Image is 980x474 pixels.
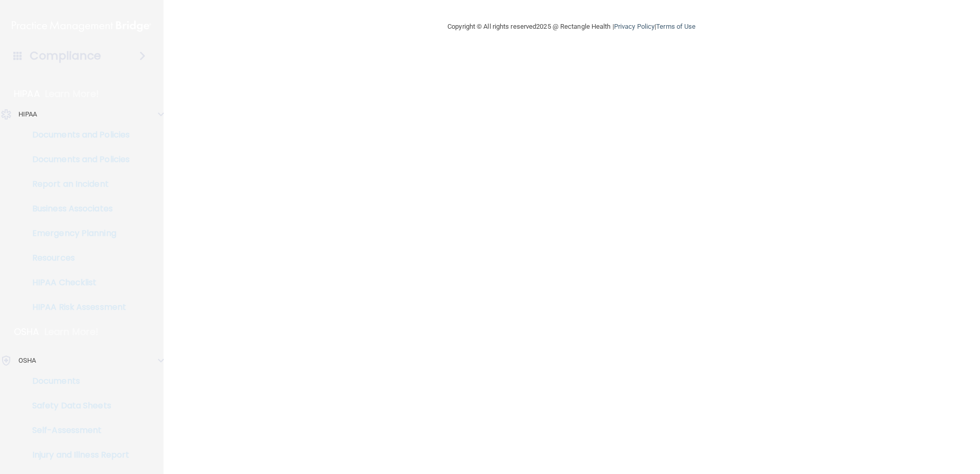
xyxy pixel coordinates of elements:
p: Self-Assessment [7,425,147,436]
p: Business Associates [7,204,147,214]
p: HIPAA [18,108,37,121]
p: Resources [7,253,147,263]
p: Emergency Planning [7,228,147,239]
p: HIPAA Checklist [7,278,147,288]
p: HIPAA Risk Assessment [7,302,147,312]
p: Documents and Policies [7,154,147,165]
p: OSHA [14,326,39,338]
p: Safety Data Sheets [7,401,147,411]
p: Learn More! [45,88,99,100]
a: Terms of Use [656,23,696,30]
a: Privacy Policy [614,23,655,30]
h4: Compliance [30,49,101,63]
p: Learn More! [45,326,99,338]
p: Documents and Policies [7,130,147,140]
p: HIPAA [14,88,40,100]
p: Injury and Illness Report [7,450,147,460]
p: Report an Incident [7,179,147,189]
p: Documents [7,376,147,386]
div: Copyright © All rights reserved 2025 @ Rectangle Health | | [384,10,759,43]
img: PMB logo [12,16,151,36]
p: OSHA [18,354,36,367]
